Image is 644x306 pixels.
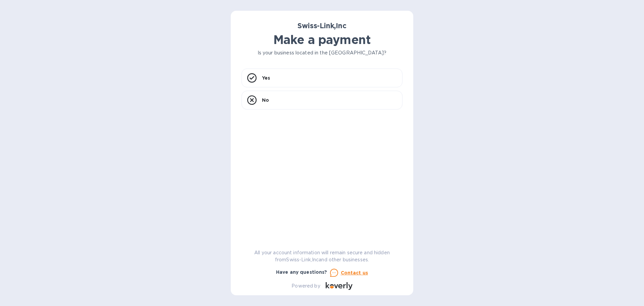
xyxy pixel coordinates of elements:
p: All your account information will remain secure and hidden from Swiss-Link,Inc and other businesses. [241,249,402,263]
b: Swiss-Link,Inc [298,21,346,30]
p: No [262,97,269,103]
p: Powered by [291,282,320,290]
u: Contact us [341,270,368,275]
b: Have any questions? [276,269,327,275]
p: Is your business located in the [GEOGRAPHIC_DATA]? [241,49,402,56]
p: Yes [262,75,270,81]
h1: Make a payment [241,33,402,47]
